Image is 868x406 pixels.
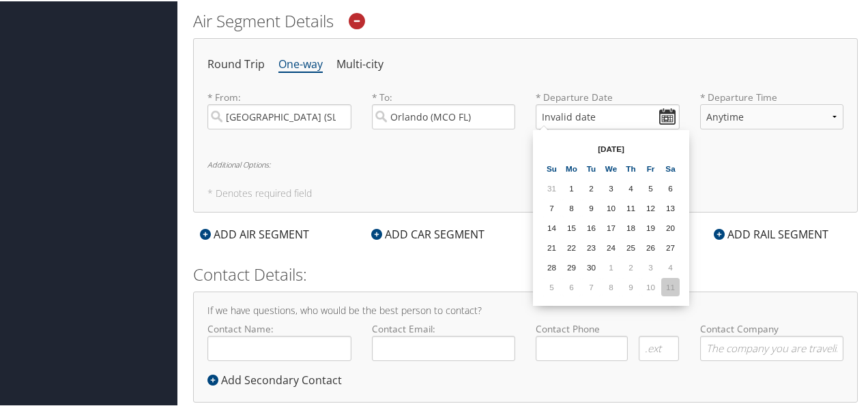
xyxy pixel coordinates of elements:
[700,321,844,360] label: Contact Company
[542,198,561,216] td: 7
[193,225,316,241] div: ADD AIR SEGMENT
[661,277,680,295] td: 11
[661,158,680,176] th: Sa
[536,103,680,128] input: MM/DD/YYYY
[641,178,660,196] td: 5
[207,334,351,360] input: Contact Name:
[707,225,835,241] div: ADD RAIL SEGMENT
[372,89,516,128] label: * To:
[602,198,620,216] td: 10
[562,217,581,236] td: 15
[641,237,660,255] td: 26
[207,187,843,197] h5: * Denotes required field
[622,277,640,295] td: 9
[207,89,351,128] label: * From:
[207,371,349,387] div: Add Secondary Contact
[562,277,581,295] td: 6
[700,89,844,139] label: * Departure Time
[641,158,660,176] th: Fr
[622,257,640,275] td: 2
[207,159,843,167] h6: Additional Options:
[582,237,601,255] td: 23
[622,237,640,255] td: 25
[661,257,680,275] td: 4
[639,334,679,360] input: .ext
[641,257,660,275] td: 3
[641,198,660,216] td: 12
[372,321,516,360] label: Contact Email:
[602,237,620,255] td: 24
[193,8,858,31] h2: Air Segment Details
[582,178,601,196] td: 2
[562,257,581,275] td: 29
[622,217,640,236] td: 18
[542,217,561,236] td: 14
[661,198,680,216] td: 13
[700,103,844,128] select: * Departure Time
[562,178,581,196] td: 1
[207,304,843,314] h4: If we have questions, who would be the best person to contact?
[542,237,561,255] td: 21
[207,103,351,128] input: City or Airport Code
[372,334,516,360] input: Contact Email:
[536,89,680,103] label: * Departure Date
[278,51,323,76] li: One-way
[602,178,620,196] td: 3
[582,158,601,176] th: Tu
[700,334,844,360] input: Contact Company
[622,158,640,176] th: Th
[193,262,858,285] h2: Contact Details:
[207,51,265,76] li: Round Trip
[582,217,601,236] td: 16
[661,217,680,236] td: 20
[582,277,601,295] td: 7
[372,103,516,128] input: City or Airport Code
[602,277,620,295] td: 8
[542,158,561,176] th: Su
[562,198,581,216] td: 8
[622,198,640,216] td: 11
[602,158,620,176] th: We
[542,257,561,275] td: 28
[582,198,601,216] td: 9
[562,237,581,255] td: 22
[336,51,384,76] li: Multi-city
[542,277,561,295] td: 5
[562,138,660,157] th: [DATE]
[661,237,680,255] td: 27
[641,217,660,236] td: 19
[641,277,660,295] td: 10
[602,217,620,236] td: 17
[364,225,491,241] div: ADD CAR SEGMENT
[207,321,351,360] label: Contact Name:
[602,257,620,275] td: 1
[562,158,581,176] th: Mo
[661,178,680,196] td: 6
[622,178,640,196] td: 4
[536,321,680,334] label: Contact Phone
[582,257,601,275] td: 30
[542,178,561,196] td: 31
